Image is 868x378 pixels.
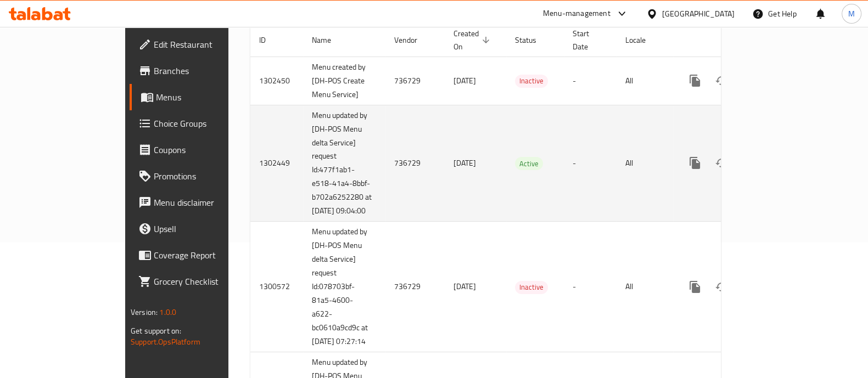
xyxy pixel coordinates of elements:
span: Inactive [515,281,548,294]
a: Edit Restaurant [130,31,270,58]
div: Inactive [515,281,548,294]
span: Upsell [154,222,261,235]
button: more [682,274,708,300]
button: more [682,67,708,94]
a: Branches [130,58,270,84]
td: 1300572 [250,222,303,352]
span: Status [515,33,551,47]
a: Grocery Checklist [130,268,270,295]
span: Branches [154,64,261,77]
td: 1302450 [250,57,303,105]
a: Support.OpsPlatform [131,335,200,349]
button: more [682,150,708,176]
span: Edit Restaurant [154,38,261,51]
a: Choice Groups [130,110,270,137]
span: Vendor [394,33,432,47]
button: Change Status [708,150,735,176]
td: 736729 [385,57,445,105]
span: 1.0.0 [159,305,176,319]
td: 736729 [385,222,445,352]
span: Inactive [515,75,548,87]
span: Start Date [573,27,603,53]
span: [DATE] [453,74,476,88]
a: Upsell [130,216,270,242]
td: 736729 [385,105,445,222]
span: Menus [156,91,261,104]
span: Active [515,157,543,170]
span: [DATE] [453,279,476,294]
div: Active [515,157,543,170]
a: Menus [130,84,270,110]
a: Coupons [130,137,270,163]
td: - [564,105,617,222]
div: [GEOGRAPHIC_DATA] [662,8,735,20]
th: Actions [673,24,796,57]
td: - [564,222,617,352]
span: Choice Groups [154,117,261,130]
span: Coverage Report [154,249,261,262]
td: Menu updated by [DH-POS Menu delta Service] request Id:477f1ab1-e518-41a4-8bbf-b702a6252280 at [D... [303,105,385,222]
span: M [848,8,855,20]
span: Locale [625,33,660,47]
td: - [564,57,617,105]
div: Menu-management [543,7,611,20]
span: Created On [453,27,493,53]
td: All [617,57,673,105]
button: Change Status [708,67,735,94]
span: [DATE] [453,156,476,170]
span: Get support on: [131,324,181,338]
span: ID [259,33,280,47]
td: All [617,105,673,222]
a: Menu disclaimer [130,189,270,216]
span: Grocery Checklist [154,275,261,288]
span: Name [312,33,345,47]
button: Change Status [708,274,735,300]
span: Promotions [154,170,261,183]
td: All [617,222,673,352]
a: Promotions [130,163,270,189]
td: Menu updated by [DH-POS Menu delta Service] request Id:078703bf-81a5-4600-a622-bc0610a9cd9c at [D... [303,222,385,352]
span: Coupons [154,143,261,156]
td: 1302449 [250,105,303,222]
span: Menu disclaimer [154,196,261,209]
a: Coverage Report [130,242,270,268]
td: Menu created by [DH-POS Create Menu Service] [303,57,385,105]
div: Inactive [515,75,548,88]
span: Version: [131,305,158,319]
